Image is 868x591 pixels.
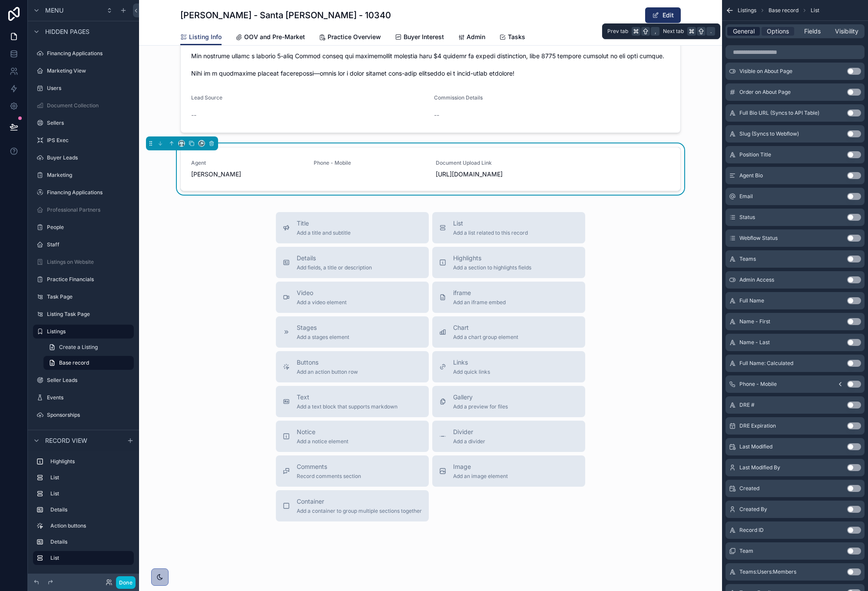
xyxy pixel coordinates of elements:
a: Listing Info [180,29,222,46]
label: Sponsorships [47,412,132,418]
button: iframeAdd an iframe embed [432,282,585,313]
span: Admin [467,33,485,41]
span: Container [297,497,422,506]
span: Document Upload Link [436,159,548,166]
span: Slug (Syncs to Webflow) [739,130,799,137]
button: StagesAdd a stages element [276,316,429,348]
span: Last Modified By [739,464,780,471]
button: NoticeAdd a notice element [276,421,429,452]
span: Practice Overview [328,33,381,41]
a: IPS Exec [33,133,134,147]
a: Listing Task Page [33,307,134,321]
span: iframe [453,289,506,297]
a: Events [33,391,134,405]
button: VideoAdd a video element [276,282,429,313]
span: Team [739,548,753,554]
span: Add a text block that supports markdown [297,403,398,410]
label: Details [50,506,130,513]
label: Buyer Leads [47,154,132,161]
span: Created [739,485,759,492]
label: Marketing [47,172,132,179]
span: Phone - Mobile [314,159,426,166]
span: General [733,27,755,36]
button: Done [116,576,136,589]
span: Title [297,219,351,228]
label: Users [47,85,132,92]
span: Base record [769,7,798,14]
span: [URL][DOMAIN_NAME] [436,170,548,179]
span: Text [297,393,398,402]
a: Buyer Leads [33,151,134,165]
span: Agent Bio [739,172,763,179]
span: Create a Listing [59,344,98,351]
span: Listings [738,7,756,14]
span: Add a title and subtitle [297,229,351,236]
span: Add an action button row [297,369,358,375]
span: Add a preview for files [453,403,508,410]
a: Buyer Interest [395,29,444,46]
span: Admin Access [739,276,774,283]
span: Add a notice element [297,438,348,445]
span: Name - Last [739,339,770,346]
span: Chart [453,323,518,332]
span: Add an image element [453,473,508,480]
span: Add a divider [453,438,485,445]
a: Agent[PERSON_NAME]Phone - MobileDocument Upload Link[URL][DOMAIN_NAME] [181,147,680,191]
span: Visibility [835,27,858,36]
a: Practice Overview [319,29,381,46]
label: Listings [47,328,129,335]
span: Notice [297,428,348,436]
label: Financing Applications [47,50,132,57]
label: List [50,554,127,561]
span: Record comments section [297,473,361,480]
span: DRE Expiration [739,422,776,429]
a: OOV and Pre-Market [235,29,305,46]
span: Hidden pages [45,27,89,36]
span: Divider [453,428,485,436]
label: Seller Leads [47,377,132,384]
button: LinksAdd quick links [432,351,585,382]
label: Sellers [47,120,132,126]
a: Tasks [499,29,525,46]
label: Details [50,538,130,545]
span: Created By [739,506,767,513]
button: Edit [645,7,681,23]
button: DetailsAdd fields, a title or description [276,247,429,278]
a: Create a Listing [43,340,134,354]
a: Financing Applications [33,186,134,199]
span: Details [297,254,372,262]
span: Add a video element [297,299,347,306]
span: [PERSON_NAME] [191,170,303,179]
label: List [50,490,130,497]
button: ButtonsAdd an action button row [276,351,429,382]
span: Add quick links [453,369,490,375]
span: Record view [45,436,87,445]
span: Highlights [453,254,531,262]
label: Action buttons [50,522,130,529]
span: Image [453,462,508,471]
button: ContainerAdd a container to group multiple sections together [276,490,429,521]
span: OOV and Pre-Market [244,33,305,41]
span: Status [739,214,755,221]
a: Practice Financials [33,272,134,286]
button: GalleryAdd a preview for files [432,386,585,417]
span: Position Title [739,151,771,158]
a: Marketing View [33,64,134,78]
button: HighlightsAdd a section to highlights fields [432,247,585,278]
span: Full Name: Calculated [739,360,793,367]
a: Listings on Website [33,255,134,269]
span: Video [297,289,347,297]
span: Stages [297,323,349,332]
span: Comments [297,462,361,471]
a: Financing Applications [33,46,134,60]
span: List [811,7,819,14]
span: Prev tab [607,28,628,35]
span: Links [453,358,490,367]
a: Admin [458,29,485,46]
span: , [652,28,659,35]
span: Full Name [739,297,764,304]
a: Users [33,81,134,95]
button: TextAdd a text block that supports markdown [276,386,429,417]
span: Agent [191,159,303,166]
span: Options [767,27,789,36]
